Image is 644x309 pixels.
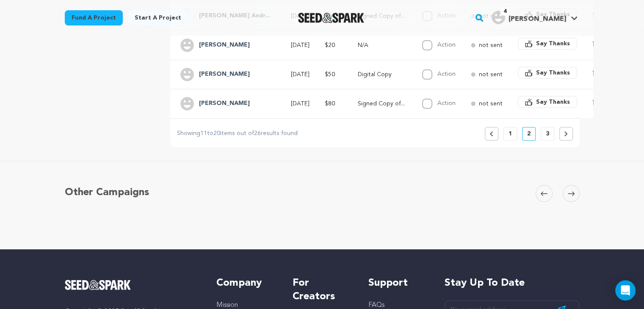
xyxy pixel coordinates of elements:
button: Say Thanks [518,38,577,50]
span: Say Thanks [536,69,570,77]
button: Say Thanks [518,67,577,79]
img: user.png [180,68,194,81]
label: Action [437,71,456,77]
p: not sent [479,70,503,79]
p: Signed Copy of the Book [358,99,407,108]
h5: Support [368,276,427,290]
p: N/A [358,41,407,50]
h5: Other Campaigns [65,185,149,200]
a: Alexander M.'s Profile [490,9,579,24]
img: Seed&Spark Logo Dark Mode [298,13,365,23]
button: 3 [541,127,554,141]
img: user.png [492,11,505,24]
a: Mission [216,302,238,309]
span: $20 [325,42,335,48]
label: Action [437,100,456,106]
button: Say Thanks [518,96,577,108]
img: Seed&Spark Logo [65,280,131,290]
a: Fund a project [65,10,123,25]
p: 2 [527,130,531,138]
p: 1 [509,130,512,138]
a: Seed&Spark Homepage [298,13,365,23]
img: user.png [180,97,194,110]
span: $50 [325,72,335,77]
h5: For Creators [293,276,351,303]
button: 1 [503,127,517,141]
div: Alexander M.'s Profile [492,11,566,24]
p: [DATE] [291,70,310,79]
label: Action [437,42,456,48]
a: FAQs [368,302,384,309]
p: [DATE] [291,99,310,108]
p: 3 [546,130,549,138]
p: Digital Copy [358,70,407,79]
h5: Stay up to date [445,276,580,290]
h4: Nicole Gulatz [199,99,250,109]
a: Start a project [128,10,188,25]
p: Showing to items out of results found [177,129,298,139]
span: [PERSON_NAME] [509,16,566,22]
span: 4 [500,7,510,16]
span: 20 [213,130,220,136]
p: [DATE] [291,41,310,50]
span: 26 [254,130,261,136]
span: Say Thanks [536,39,570,48]
span: 11 [200,130,207,136]
p: not sent [479,99,503,108]
a: Seed&Spark Homepage [65,280,200,290]
h4: Matt Timm [199,69,250,80]
h4: Erin Mazaba [199,40,250,50]
span: Say Thanks [536,98,570,106]
div: Open Intercom Messenger [615,280,636,301]
button: 2 [522,127,536,141]
img: user.png [180,39,194,52]
span: Alexander M.'s Profile [490,9,579,27]
span: $80 [325,101,335,107]
p: not sent [479,41,503,50]
h5: Company [216,276,275,290]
